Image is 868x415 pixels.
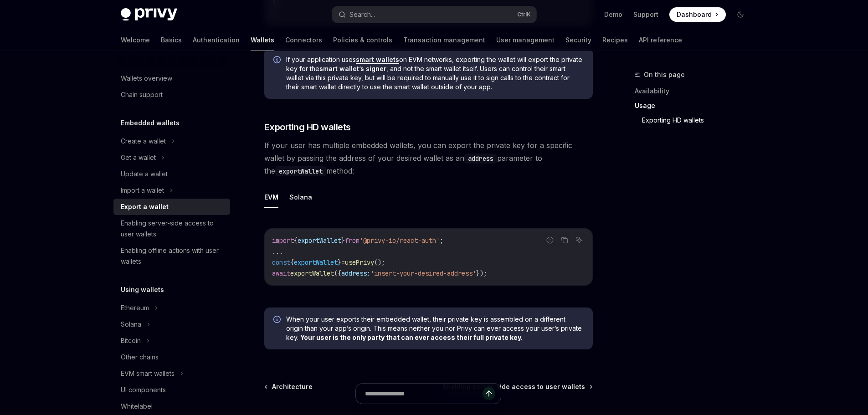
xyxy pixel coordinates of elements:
[496,29,555,51] a: User management
[121,201,169,212] div: Export a wallet
[635,98,755,113] a: Usage
[483,387,495,400] button: Send message
[113,398,230,415] a: Whitelabel
[121,352,159,363] div: Other chains
[121,368,175,379] div: EVM smart wallets
[332,6,536,23] button: Search...CtrlK
[544,234,556,246] button: Report incorrect code
[113,182,230,199] button: Import a wallet
[121,384,166,395] div: UI components
[113,133,230,149] button: Create a wallet
[345,236,360,245] span: from
[286,55,584,92] span: If your application uses on EVM networks, exporting the wallet will export the private key for th...
[251,29,274,51] a: Wallets
[121,319,141,330] div: Solana
[264,121,351,133] span: Exporting HD wallets
[121,8,177,21] img: dark logo
[273,316,282,325] svg: Info
[604,10,622,19] a: Demo
[113,365,230,382] button: EVM smart wallets
[294,258,338,266] span: exportWallet
[334,269,341,277] span: ({
[573,234,585,246] button: Ask AI
[298,236,341,245] span: exportWallet
[113,316,230,333] button: Solana
[374,258,385,266] span: ();
[341,258,345,266] span: =
[294,236,298,245] span: {
[635,113,755,128] a: Exporting HD wallets
[517,11,531,18] span: Ctrl K
[677,10,712,19] span: Dashboard
[633,10,658,19] a: Support
[602,29,628,51] a: Recipes
[264,186,278,208] button: EVM
[370,269,476,277] span: 'insert-your-desired-address'
[272,258,290,266] span: const
[341,269,370,277] span: address:
[121,136,166,147] div: Create a wallet
[161,29,182,51] a: Basics
[121,29,150,51] a: Welcome
[121,335,141,346] div: Bitcoin
[272,269,290,277] span: await
[121,73,172,84] div: Wallets overview
[121,152,156,163] div: Get a wallet
[286,315,584,342] span: When your user exports their embedded wallet, their private key is assembled on a different origi...
[349,9,375,20] div: Search...
[338,258,341,266] span: }
[193,29,240,51] a: Authentication
[275,166,326,176] code: exportWallet
[639,29,682,51] a: API reference
[264,139,593,177] span: If your user has multiple embedded wallets, you can export the private key for a specific wallet ...
[121,218,225,240] div: Enabling server-side access to user wallets
[365,384,483,404] input: Ask a question...
[113,382,230,398] a: UI components
[319,65,386,72] strong: smart wallet’s signer
[121,169,168,179] div: Update a wallet
[113,333,230,349] button: Bitcoin
[121,245,225,267] div: Enabling offline actions with user wallets
[113,349,230,365] a: Other chains
[121,185,164,196] div: Import a wallet
[113,70,230,87] a: Wallets overview
[644,69,685,80] span: On this page
[476,269,487,277] span: });
[635,84,755,98] a: Availability
[113,166,230,182] a: Update a wallet
[290,258,294,266] span: {
[273,56,282,65] svg: Info
[113,215,230,242] a: Enabling server-side access to user wallets
[300,333,523,341] b: Your user is the only party that can ever access their full private key.
[113,149,230,166] button: Get a wallet
[290,269,334,277] span: exportWallet
[121,284,164,295] h5: Using wallets
[565,29,591,51] a: Security
[356,56,399,64] a: smart wallets
[113,242,230,270] a: Enabling offline actions with user wallets
[360,236,440,245] span: '@privy-io/react-auth'
[272,236,294,245] span: import
[345,258,374,266] span: usePrivy
[113,87,230,103] a: Chain support
[113,199,230,215] a: Export a wallet
[440,236,443,245] span: ;
[113,300,230,316] button: Ethereum
[121,89,163,100] div: Chain support
[559,234,570,246] button: Copy the contents from the code block
[403,29,485,51] a: Transaction management
[733,7,748,22] button: Toggle dark mode
[289,186,312,208] button: Solana
[669,7,726,22] a: Dashboard
[464,154,497,164] code: address
[272,247,283,256] span: ...
[121,118,180,128] h5: Embedded wallets
[121,302,149,313] div: Ethereum
[121,401,153,412] div: Whitelabel
[285,29,322,51] a: Connectors
[333,29,392,51] a: Policies & controls
[341,236,345,245] span: }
